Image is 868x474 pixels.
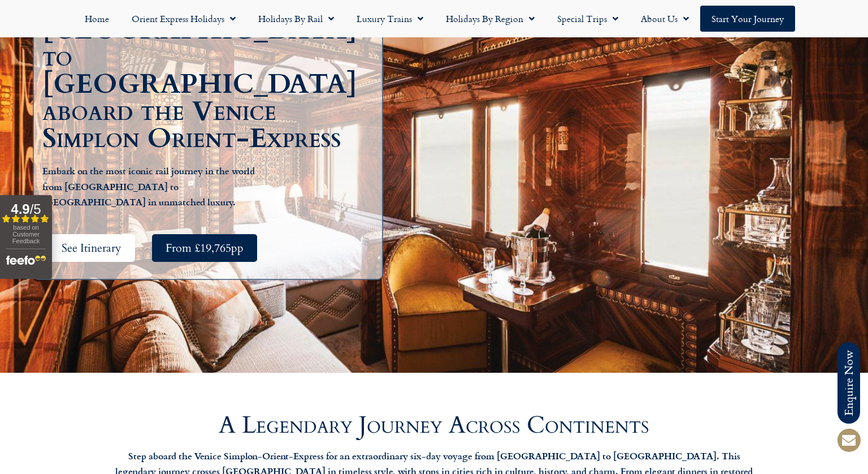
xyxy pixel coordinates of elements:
a: Orient Express Holidays [120,6,247,32]
span: See Itinerary [62,241,121,255]
h1: [GEOGRAPHIC_DATA] to [GEOGRAPHIC_DATA] aboard the Venice Simplon Orient-Express [42,16,379,152]
a: Holidays by Region [435,6,546,32]
a: Special Trips [546,6,630,32]
h2: A Legendary Journey Across Continents [112,413,756,437]
nav: Menu [6,6,862,32]
a: Home [73,6,120,32]
a: Start your Journey [700,6,795,32]
a: From £19,765pp [152,234,257,262]
a: Luxury Trains [345,6,435,32]
span: From £19,765pp [166,241,244,255]
a: About Us [630,6,700,32]
strong: Embark on the most iconic rail journey in the world from [GEOGRAPHIC_DATA] to [GEOGRAPHIC_DATA] i... [42,164,255,208]
a: See Itinerary [48,234,135,262]
a: Holidays by Rail [247,6,345,32]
